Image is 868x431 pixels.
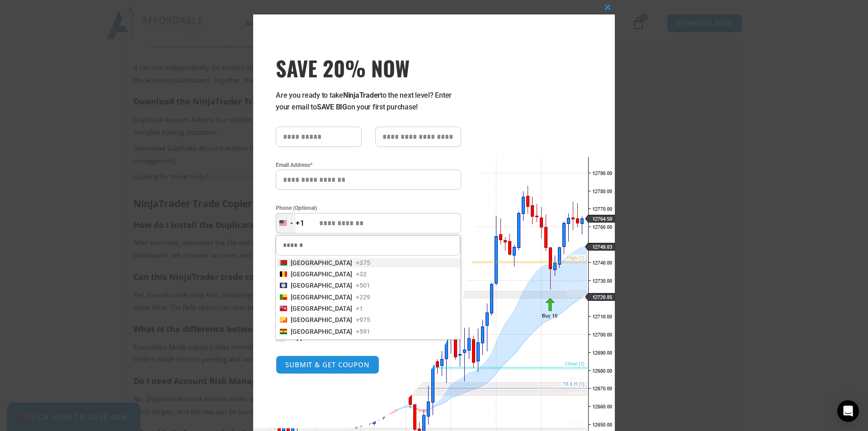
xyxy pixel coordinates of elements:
[276,55,461,81] span: SAVE 20% NOW
[356,270,367,279] span: +32
[276,235,460,256] input: Search
[356,281,370,290] span: +501
[356,327,370,336] span: +591
[356,258,370,267] span: +375
[291,281,352,290] span: [GEOGRAPHIC_DATA]
[296,218,305,229] div: +1
[356,338,370,347] span: +387
[276,355,379,374] button: SUBMIT & GET COUPON
[291,270,352,279] span: [GEOGRAPHIC_DATA]
[276,213,305,233] button: Selected country
[356,315,370,324] span: +975
[276,204,461,213] label: Phone (Optional)
[317,103,347,111] strong: SAVE BIG
[291,304,352,313] span: [GEOGRAPHIC_DATA]
[291,293,352,302] span: [GEOGRAPHIC_DATA]
[276,161,461,170] label: Email Address
[291,258,352,267] span: [GEOGRAPHIC_DATA]
[276,256,460,339] ul: List of countries
[276,90,461,113] p: Are you ready to take to the next level? Enter your email to on your first purchase!
[343,91,380,99] strong: NinjaTrader
[291,338,352,347] span: [GEOGRAPHIC_DATA]
[837,400,859,422] div: Open Intercom Messenger
[356,293,370,302] span: +229
[291,315,352,324] span: [GEOGRAPHIC_DATA]
[356,304,363,313] span: +1
[291,327,352,336] span: [GEOGRAPHIC_DATA]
